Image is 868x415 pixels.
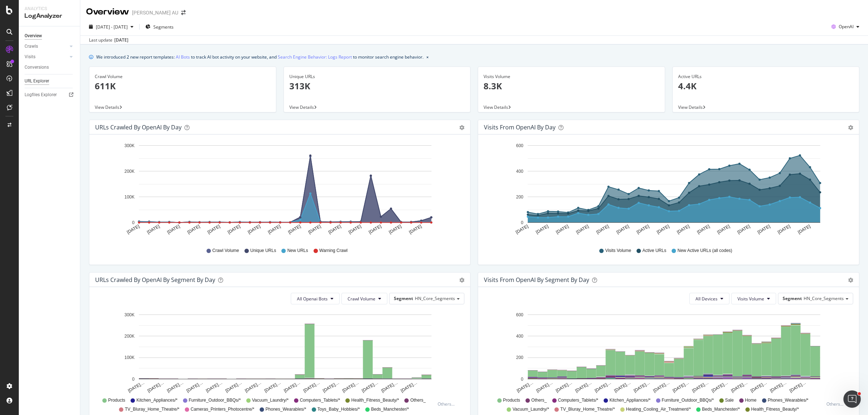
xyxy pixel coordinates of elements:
text: [DATE] [797,224,812,235]
div: URLs Crawled by OpenAI by day [95,124,182,131]
button: Segments [142,21,176,33]
div: gear [459,278,464,283]
div: gear [459,125,464,130]
text: 300K [124,312,135,317]
button: close banner [425,52,430,62]
text: [DATE] [126,224,140,235]
div: Active URLs [678,73,854,80]
span: Cameras_Printers_Photocentre/* [191,406,254,412]
iframe: Intercom live chat [843,390,861,408]
span: Computers_Tablets/* [300,397,340,403]
span: Toys_Baby_Hobbies/* [318,406,360,412]
text: [DATE] [535,224,549,235]
text: 200K [124,169,135,174]
span: View Details [678,104,703,110]
button: Crawl Volume [341,293,387,304]
span: TV_Bluray_Home_Theatre/* [125,406,179,412]
span: Furniture_Outdoor_BBQs/* [189,397,241,403]
text: [DATE] [187,224,201,235]
div: A chart. [95,140,461,241]
button: All Devices [689,293,729,304]
a: AI Bots [176,53,190,61]
span: Computers_Tablets/* [558,397,598,403]
span: Phones_Wearables/* [265,406,306,412]
div: Conversions [25,64,49,71]
div: LogAnalyzer [25,12,74,20]
span: Segment [783,295,802,301]
text: 0 [132,377,135,382]
span: Visits Volume [605,248,631,254]
svg: A chart. [484,140,850,241]
div: Visits [25,53,35,61]
div: gear [848,125,853,130]
text: 300K [124,143,135,148]
span: HN_Core_Segments [415,295,455,301]
span: HN_Core_Segments [804,295,844,301]
text: [DATE] [636,224,650,235]
text: 400 [516,334,523,339]
div: URLs Crawled by OpenAI By Segment By Day [95,276,215,283]
button: OpenAI [829,21,862,33]
div: Crawl Volume [95,73,271,80]
text: 100K [124,355,135,360]
a: Logfiles Explorer [25,91,75,99]
text: 0 [521,220,523,225]
a: Conversions [25,64,75,71]
div: Logfiles Explorer [25,91,57,99]
svg: A chart. [95,310,461,394]
span: Segments [153,24,174,30]
span: Unique URLs [250,248,276,254]
text: 600 [516,143,523,148]
text: [DATE] [348,224,362,235]
text: [DATE] [716,224,731,235]
text: [DATE] [757,224,771,235]
div: Analytics [25,6,74,12]
div: A chart. [484,310,850,394]
text: [DATE] [207,224,221,235]
div: Crawls [25,43,38,50]
span: Visits Volume [737,296,764,302]
span: View Details [484,104,508,110]
p: 611K [95,80,271,92]
span: Health_Fitness_Beauty/* [351,397,399,403]
span: Beds_Manchester/* [371,406,409,412]
text: [DATE] [515,224,529,235]
span: All Devices [695,296,718,302]
span: Crawl Volume [348,296,375,302]
text: 600 [516,312,523,317]
div: Last update [89,37,128,43]
button: Visits Volume [731,293,776,304]
text: [DATE] [676,224,690,235]
a: Search Engine Behavior: Logs Report [278,53,352,61]
span: Phones_Wearables/* [768,397,809,403]
div: gear [848,278,853,283]
text: 200 [516,194,523,200]
span: Vacuum_Laundry/* [252,397,289,403]
text: [DATE] [595,224,610,235]
text: [DATE] [307,224,322,235]
text: [DATE] [656,224,670,235]
span: Heating_Cooling_Air_Treatment/* [626,406,691,412]
text: 0 [521,377,523,382]
span: Warning Crawl [319,248,348,254]
span: Beds_Manchester/* [702,406,740,412]
span: Furniture_Outdoor_BBQs/* [662,397,714,403]
span: Kitchen_Appliances/* [609,397,650,403]
span: View Details [95,104,119,110]
span: New URLs [287,248,308,254]
text: [DATE] [777,224,791,235]
span: Sale [725,397,734,403]
div: Visits from OpenAI by day [484,124,556,131]
text: [DATE] [616,224,630,235]
div: info banner [89,53,859,61]
text: [DATE] [555,224,570,235]
div: Unique URLs [289,73,465,80]
span: Home [745,397,757,403]
text: 0 [132,220,135,225]
text: [DATE] [166,224,181,235]
text: [DATE] [575,224,590,235]
button: All Openai Bots [291,293,340,304]
text: 400 [516,169,523,174]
